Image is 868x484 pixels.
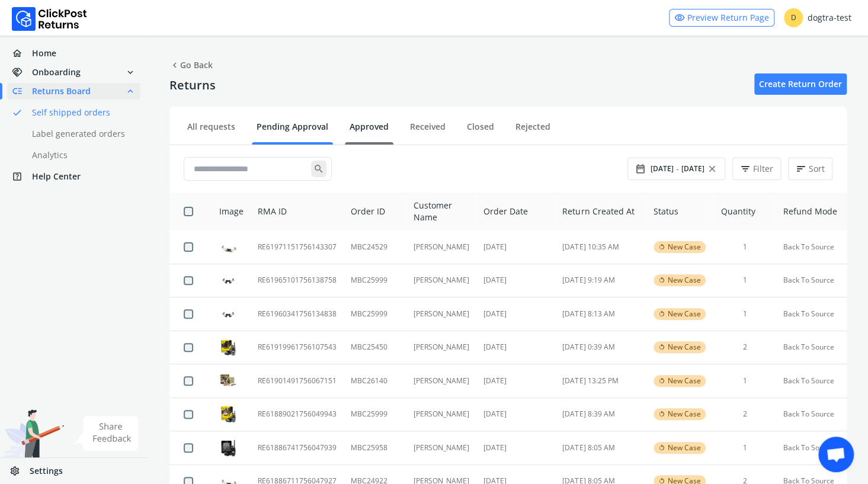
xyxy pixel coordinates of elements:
[125,83,136,100] span: expand_less
[251,364,344,398] td: RE61901491756067151
[776,230,847,264] td: Back To Source
[668,275,701,285] span: New Case
[658,443,665,453] span: rotate_left
[344,364,406,398] td: MBC26140
[32,66,81,78] span: Onboarding
[674,9,685,26] span: visibility
[251,264,344,297] td: RE61965101756138758
[406,264,476,297] td: [PERSON_NAME]
[668,242,701,252] span: New Case
[668,409,701,419] span: New Case
[406,297,476,331] td: [PERSON_NAME]
[788,158,832,180] button: sortSort
[251,431,344,465] td: RE61886741756047939
[476,193,555,230] th: Order Date
[344,193,406,230] th: Order ID
[7,168,140,185] a: help_centerHelp Center
[219,439,237,457] img: row_image
[12,168,32,185] span: help_center
[344,297,406,331] td: MBC25999
[784,8,851,27] div: dogtra-test
[555,264,646,297] td: [DATE] 9:19 AM
[74,416,139,451] img: share feedback
[754,73,847,95] a: Create Return Order
[251,398,344,431] td: RE61889021756049943
[12,64,32,81] span: handshake
[818,437,854,472] a: Open chat
[406,230,476,264] td: [PERSON_NAME]
[681,164,704,174] span: [DATE]
[12,83,32,100] span: low_priority
[753,163,773,175] span: Filter
[7,104,155,121] a: doneSelf shipped orders
[555,431,646,465] td: [DATE] 8:05 AM
[555,297,646,331] td: [DATE] 8:13 AM
[219,271,237,289] img: row_image
[713,297,776,331] td: 1
[219,338,237,356] img: row_image
[555,364,646,398] td: [DATE] 13:25 PM
[555,331,646,364] td: [DATE] 0:39 AM
[405,121,450,142] a: Received
[658,342,665,352] span: rotate_left
[658,242,665,252] span: rotate_left
[12,104,23,121] span: done
[776,431,847,465] td: Back To Source
[182,121,240,142] a: All requests
[784,8,803,27] span: D
[32,47,56,59] span: Home
[713,193,776,230] th: Quantity
[462,121,499,142] a: Closed
[205,193,251,230] th: Image
[668,443,701,453] span: New Case
[713,364,776,398] td: 1
[740,161,751,177] span: filter_list
[511,121,555,142] a: Rejected
[713,264,776,297] td: 1
[713,398,776,431] td: 2
[658,309,665,319] span: rotate_left
[169,57,180,73] span: chevron_left
[311,161,326,177] span: search
[7,126,155,142] a: Label generated orders
[251,230,344,264] td: RE61971151756143307
[776,193,847,230] th: Refund Mode
[668,309,701,319] span: New Case
[344,264,406,297] td: MBC25999
[476,297,555,331] td: [DATE]
[7,45,140,62] a: homeHome
[12,45,32,62] span: home
[668,342,701,352] span: New Case
[713,230,776,264] td: 1
[344,331,406,364] td: MBC25450
[776,297,847,331] td: Back To Source
[406,398,476,431] td: [PERSON_NAME]
[476,331,555,364] td: [DATE]
[406,193,476,230] th: Customer Name
[776,264,847,297] td: Back To Source
[251,193,344,230] th: RMA ID
[345,121,393,142] a: Approved
[32,85,91,97] span: Returns Board
[555,230,646,264] td: [DATE] 10:35 AM
[635,161,646,177] span: date_range
[344,398,406,431] td: MBC25999
[476,230,555,264] td: [DATE]
[406,331,476,364] td: [PERSON_NAME]
[476,264,555,297] td: [DATE]
[646,193,714,230] th: Status
[669,9,774,27] a: visibilityPreview Return Page
[219,405,237,423] img: row_image
[406,364,476,398] td: [PERSON_NAME]
[30,465,63,477] span: Settings
[707,161,718,177] span: close
[251,331,344,364] td: RE61919961756107543
[219,305,237,323] img: row_image
[476,364,555,398] td: [DATE]
[476,398,555,431] td: [DATE]
[796,161,806,177] span: sort
[555,398,646,431] td: [DATE] 8:39 AM
[406,431,476,465] td: [PERSON_NAME]
[169,78,216,92] h4: Returns
[658,409,665,419] span: rotate_left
